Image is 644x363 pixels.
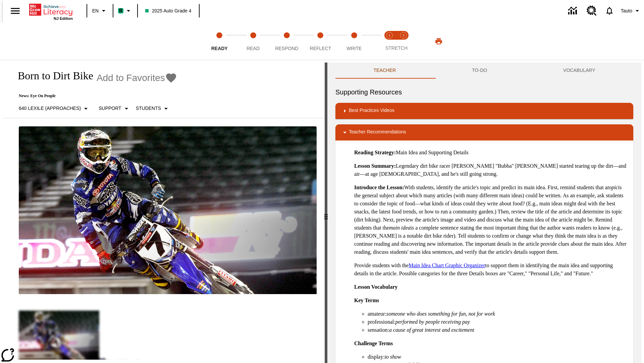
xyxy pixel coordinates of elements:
[368,326,628,334] li: sensation:
[428,35,449,47] button: Print
[388,34,390,37] text: 1
[11,70,93,82] h1: Born to Dirt Bike
[97,72,177,84] button: Add to Favorites - Born to Dirt Bike
[335,63,633,79] div: Instructional Panel Tabs
[99,105,121,112] p: Support
[89,5,111,17] button: Language: EN, Select a language
[275,46,298,51] span: Respond
[200,23,239,60] button: Ready step 1 of 5
[310,46,331,51] span: Reflect
[335,124,633,140] div: Teacher Recommendations
[349,107,394,115] p: Best Practices Videos
[354,185,404,190] strong: Introduce the Lesson:
[380,23,399,60] button: Stretch Read step 1 of 2
[354,261,628,278] p: Provide students with the to support them in identifying the main idea and supporting details in ...
[564,2,583,20] a: Data Center
[618,5,644,17] button: Profile/Settings
[409,263,485,268] a: Main Idea Chart Graphic Organizer
[389,327,474,333] em: a cause of great interest and excitement
[389,225,411,231] em: main idea
[607,185,618,190] em: topic
[133,103,173,115] button: Select Student
[395,319,470,325] em: performed by people receiving pay
[386,311,495,317] em: someone who does something for fun, not for work
[601,2,618,19] a: Notifications
[267,23,306,60] button: Respond step 3 of 5
[136,105,161,112] p: Students
[385,45,408,51] span: STRETCH
[211,46,228,51] span: Ready
[354,162,628,178] p: Legendary dirt bike racer [PERSON_NAME] "Bubba" [PERSON_NAME] started tearing up the dirt—and air...
[346,46,362,51] span: Write
[96,103,133,115] button: Scaffolds, Support
[349,128,406,136] p: Teacher Recommendations
[97,73,165,83] span: Add to Favorites
[19,105,81,112] p: 640 Lexile (Approaches)
[5,1,25,21] button: Open side menu
[583,2,601,20] a: Resource Center, Will open in new tab
[19,126,317,294] img: Motocross racer James Stewart flies through the air on his dirt bike.
[92,7,99,14] span: EN
[354,163,396,169] strong: Lesson Summary:
[368,318,628,326] li: professional:
[368,353,628,361] li: display:
[11,93,177,98] p: News: Eye On People
[327,63,641,363] div: activity
[354,284,397,290] strong: Lesson Vocabulary
[3,63,325,360] div: reading
[16,103,93,115] button: Select Lexile, 640 Lexile (Approaches)
[335,63,434,79] button: Teacher
[354,150,396,155] strong: Reading Strategy:
[335,103,633,119] div: Best Practices Videos
[434,63,525,79] button: TO-DO
[354,149,628,157] p: Main Idea and Supporting Details
[368,310,628,318] li: amateur:
[354,184,628,256] p: With students, identify the article's topic and predict its main idea. First, remind students tha...
[145,7,192,14] span: 2025 Auto Grade 4
[394,23,413,60] button: Stretch Respond step 2 of 2
[29,2,73,21] div: Home
[621,7,632,14] span: Tauto
[301,23,340,60] button: Reflect step 4 of 5
[354,340,393,346] strong: Challenge Terms
[115,5,135,17] button: Boost Class color is mint green. Change class color
[335,23,374,60] button: Write step 5 of 5
[402,34,404,37] text: 2
[247,46,260,51] span: Read
[325,63,327,363] div: Press Enter or Spacebar and then press right and left arrow keys to move the slider
[354,297,379,303] strong: Key Terms
[119,6,122,15] span: B
[335,87,633,97] h6: Supporting Resources
[525,63,633,79] button: VOCABULARY
[385,354,401,360] em: to show
[54,16,73,21] span: NJ Edition
[233,23,272,60] button: Read step 2 of 5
